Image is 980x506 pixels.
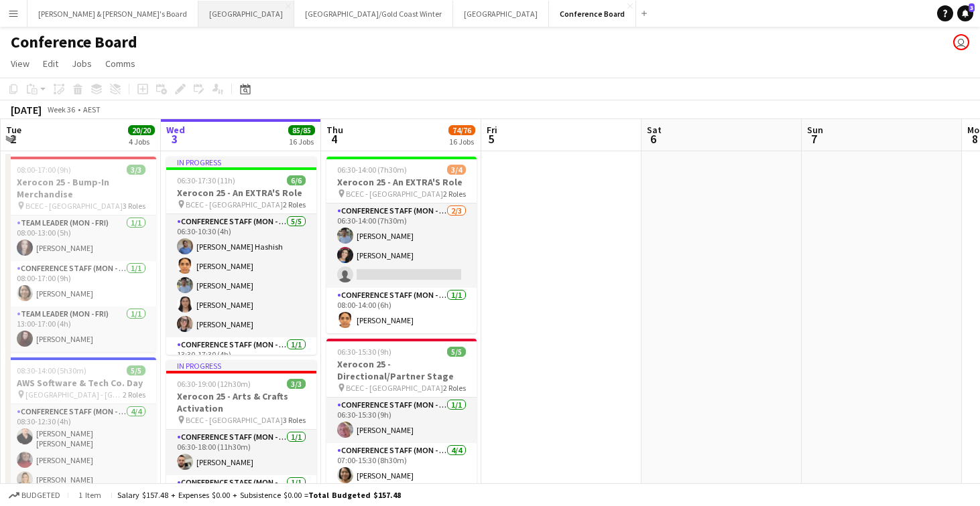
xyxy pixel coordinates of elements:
span: 06:30-14:00 (7h30m) [337,165,407,175]
span: 06:30-15:30 (9h) [337,347,391,357]
span: Budgeted [21,491,60,500]
h1: Conference Board [11,32,137,52]
app-job-card: 08:00-17:00 (9h)3/3Xerocon 25 - Bump-In Merchandise BCEC - [GEOGRAPHIC_DATA]3 RolesTeam Leader (M... [6,157,156,352]
app-user-avatar: James Millard [953,34,969,50]
app-job-card: In progress06:30-17:30 (11h)6/6Xerocon 25 - An EXTRA'S Role BCEC - [GEOGRAPHIC_DATA]2 RolesConfer... [166,157,316,355]
span: 5/5 [447,347,466,357]
app-card-role: Team Leader (Mon - Fri)1/113:00-17:00 (4h)[PERSON_NAME] [6,307,156,352]
app-card-role: Conference Staff (Mon - Fri)5/506:30-10:30 (4h)[PERSON_NAME] Hashish[PERSON_NAME][PERSON_NAME][PE... [166,214,316,337]
h3: Xerocon 25 - An EXTRA'S Role [326,176,477,188]
span: Comms [105,58,135,70]
div: 16 Jobs [449,137,475,147]
span: 3/4 [447,165,466,175]
span: Tue [6,124,21,136]
span: Total Budgeted $157.48 [308,490,401,500]
app-card-role: Conference Staff (Mon - Fri)1/108:00-14:00 (6h)[PERSON_NAME] [326,288,477,333]
span: BCEC - [GEOGRAPHIC_DATA] [186,199,283,209]
button: Budgeted [7,488,62,503]
span: BCEC - [GEOGRAPHIC_DATA] [186,415,283,425]
span: 20/20 [128,125,155,135]
span: 7 [805,131,823,147]
a: Edit [38,55,64,72]
span: 3/3 [287,379,306,389]
span: 74/76 [448,125,475,135]
span: BCEC - [GEOGRAPHIC_DATA] [346,383,443,393]
span: 2 Roles [123,390,145,400]
button: [GEOGRAPHIC_DATA] [453,1,549,27]
span: 6/6 [287,175,306,185]
span: BCEC - [GEOGRAPHIC_DATA] [346,189,443,199]
h3: Xerocon 25 - Bump-In Merchandise [6,176,156,200]
app-card-role: Conference Staff (Mon - Fri)1/108:00-17:00 (9h)[PERSON_NAME] [6,261,156,307]
h3: Xerocon 25 - Arts & Crafts Activation [166,390,316,414]
span: Fri [487,124,497,136]
span: 85/85 [288,125,315,135]
span: 5/5 [127,365,145,375]
span: 3 [164,131,185,147]
span: 4 [324,131,343,147]
span: 3 [969,3,975,12]
span: Sat [647,124,662,136]
button: [GEOGRAPHIC_DATA]/Gold Coast Winter [294,1,453,27]
app-job-card: 06:30-14:00 (7h30m)3/4Xerocon 25 - An EXTRA'S Role BCEC - [GEOGRAPHIC_DATA]2 RolesConference Staf... [326,157,477,333]
div: Salary $157.48 + Expenses $0.00 + Subsistence $0.00 = [117,490,401,500]
span: 2 Roles [443,383,466,393]
h3: AWS Software & Tech Co. Day [6,377,156,389]
span: 3 Roles [283,415,306,425]
div: In progress [166,157,316,167]
span: 1 item [74,490,106,500]
a: 3 [957,5,973,21]
span: Edit [43,58,58,70]
app-card-role: Conference Staff (Mon - Fri)2/306:30-14:00 (7h30m)[PERSON_NAME][PERSON_NAME] [326,203,477,288]
button: Conference Board [549,1,636,27]
span: 08:30-14:00 (5h30m) [17,365,86,375]
a: View [5,55,35,72]
div: AEST [83,104,101,114]
span: Sun [807,124,823,136]
app-card-role: Conference Staff (Mon - Fri)1/106:30-18:00 (11h30m)[PERSON_NAME] [166,430,316,475]
h3: Xerocon 25 - An EXTRA'S Role [166,187,316,199]
span: 2 [4,131,21,147]
div: 4 Jobs [129,137,154,147]
app-card-role: Conference Staff (Mon - Fri)1/106:30-15:30 (9h)[PERSON_NAME] [326,398,477,443]
span: 08:00-17:00 (9h) [17,165,71,175]
a: Comms [100,55,141,72]
app-card-role: Team Leader (Mon - Fri)1/108:00-13:00 (5h)[PERSON_NAME] [6,216,156,261]
span: Wed [166,124,185,136]
span: Jobs [72,58,92,70]
span: Week 36 [44,104,78,114]
span: View [11,58,29,70]
span: 06:30-17:30 (11h) [177,175,235,185]
span: 6 [645,131,662,147]
span: 2 Roles [443,189,466,199]
span: 3/3 [127,165,145,175]
h3: Xerocon 25 - Directional/Partner Stage [326,358,477,382]
span: 3 Roles [123,201,145,211]
button: [GEOGRAPHIC_DATA] [198,1,294,27]
div: 16 Jobs [289,137,314,147]
span: 5 [485,131,497,147]
span: Thu [326,124,343,136]
div: [DATE] [11,103,42,116]
span: BCEC - [GEOGRAPHIC_DATA] [25,201,123,211]
div: In progress [166,360,316,371]
span: [GEOGRAPHIC_DATA] - [GEOGRAPHIC_DATA] [25,390,123,400]
app-card-role: Conference Staff (Mon - Fri)1/113:30-17:30 (4h) [166,337,316,383]
span: 06:30-19:00 (12h30m) [177,379,251,389]
span: 2 Roles [283,199,306,209]
button: [PERSON_NAME] & [PERSON_NAME]'s Board [27,1,198,27]
a: Jobs [66,55,97,72]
